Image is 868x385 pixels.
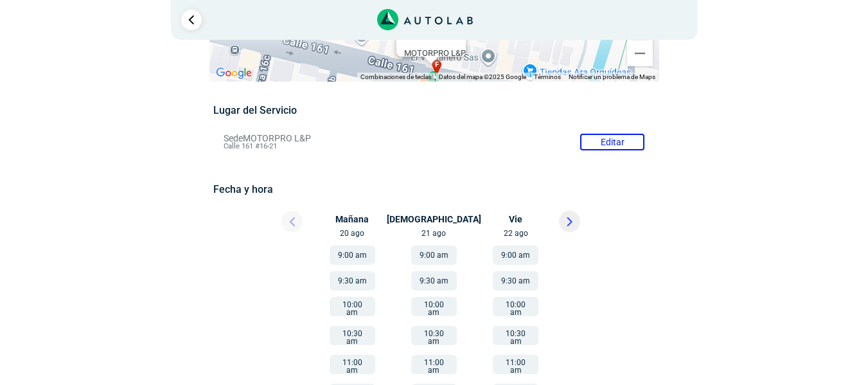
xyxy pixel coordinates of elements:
button: 9:30 am [411,271,457,291]
b: MOTORPRO L&P [404,48,466,58]
button: 9:30 am [330,271,375,291]
button: 10:00 am [330,297,375,316]
a: Notificar un problema de Maps [569,73,655,80]
div: Calle 161 #16-21 [404,48,466,67]
button: Combinaciones de teclas [360,73,431,82]
span: Datos del mapa ©2025 Google [439,73,526,80]
button: Reducir [627,40,653,66]
button: 11:00 am [411,355,457,374]
button: 9:00 am [493,246,538,265]
button: 11:00 am [493,355,538,374]
button: 11:00 am [330,355,375,374]
img: Google [213,65,255,82]
a: Link al sitio de autolab [377,13,473,25]
span: f [435,60,439,71]
button: Cerrar [438,14,468,45]
a: Términos [534,73,561,80]
button: 10:00 am [493,297,538,316]
button: 9:00 am [411,246,457,265]
button: 9:00 am [330,246,375,265]
button: 10:30 am [411,326,457,345]
a: Abre esta zona en Google Maps (se abre en una nueva ventana) [213,65,255,82]
button: 10:00 am [411,297,457,316]
button: 10:30 am [330,326,375,345]
button: 9:30 am [493,271,538,291]
a: Ir al paso anterior [181,10,202,30]
h5: Fecha y hora [213,183,655,195]
button: 10:30 am [493,326,538,345]
h5: Lugar del Servicio [213,104,655,116]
